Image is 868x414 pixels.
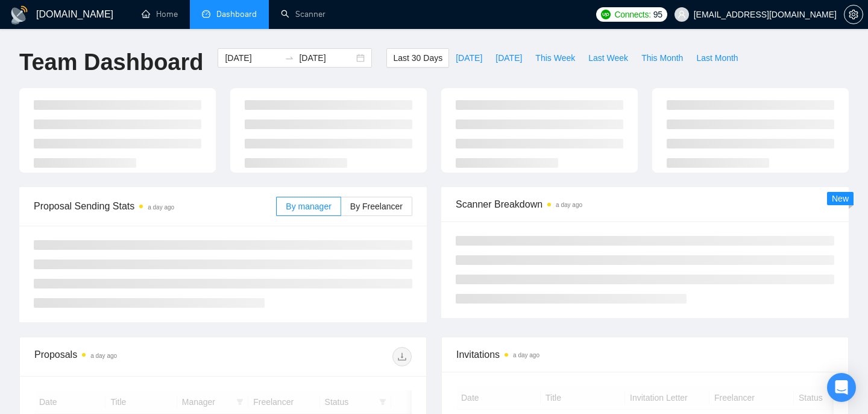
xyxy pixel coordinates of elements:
button: This Month [635,48,690,68]
time: a day ago [513,352,539,358]
span: This Week [535,51,575,65]
span: swap-right [285,53,294,63]
a: homeHome [142,9,178,19]
button: Last Week [582,48,635,68]
button: [DATE] [449,48,489,68]
time: a day ago [148,204,174,211]
button: Last 30 Days [386,48,449,68]
button: setting [844,5,863,24]
h1: Team Dashboard [19,48,203,77]
img: upwork-logo.png [601,10,611,19]
span: By Freelancer [350,202,403,211]
span: setting [844,10,863,19]
span: Dashboard [216,9,257,19]
span: This Month [641,51,683,65]
time: a day ago [90,352,117,359]
span: Invitations [456,347,834,362]
span: Scanner Breakdown [456,197,834,212]
img: logo [10,5,29,25]
span: Proposal Sending Stats [34,199,276,214]
span: New [832,194,849,203]
span: By manager [286,202,331,211]
a: searchScanner [281,9,325,19]
input: End date [299,51,354,65]
button: This Week [529,48,582,68]
button: [DATE] [489,48,529,68]
a: setting [844,10,863,19]
span: Last Week [588,51,628,65]
span: Last 30 Days [393,51,442,65]
span: 95 [653,8,662,21]
span: to [285,53,294,63]
span: Last Month [696,51,738,65]
span: [DATE] [495,51,522,65]
span: Connects: [614,8,650,21]
div: Proposals [34,347,223,366]
button: Last Month [690,48,744,68]
input: Start date [225,51,280,65]
span: dashboard [202,10,210,18]
span: [DATE] [456,51,482,65]
span: user [678,10,686,19]
div: Open Intercom Messenger [827,373,856,402]
time: a day ago [556,202,582,208]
